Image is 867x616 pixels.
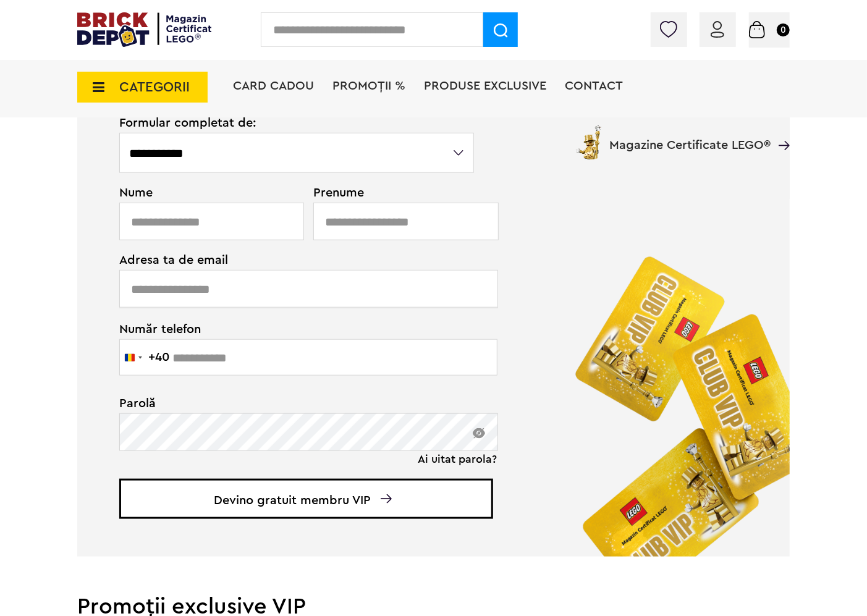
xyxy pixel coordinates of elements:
span: Magazine Certificate LEGO® [609,123,771,151]
a: Produse exclusive [424,80,546,92]
a: Magazine Certificate LEGO® [771,123,790,135]
span: CATEGORII [119,80,190,94]
small: 0 [777,23,790,36]
span: Nume [119,187,297,199]
a: Contact [565,80,623,92]
span: Parolă [119,397,476,410]
img: vip_page_image [559,239,790,557]
span: Devino gratuit membru VIP [119,479,493,519]
button: Selected country [120,340,169,375]
img: Arrow%20-%20Down.svg [381,494,392,504]
a: Ai uitat parola? [418,453,497,465]
div: +40 [148,351,169,363]
a: PROMOȚII % [332,80,405,92]
span: Adresa ta de email [119,254,476,266]
a: Card Cadou [233,80,314,92]
span: Prenume [313,187,475,199]
span: Număr telefon [119,321,476,335]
